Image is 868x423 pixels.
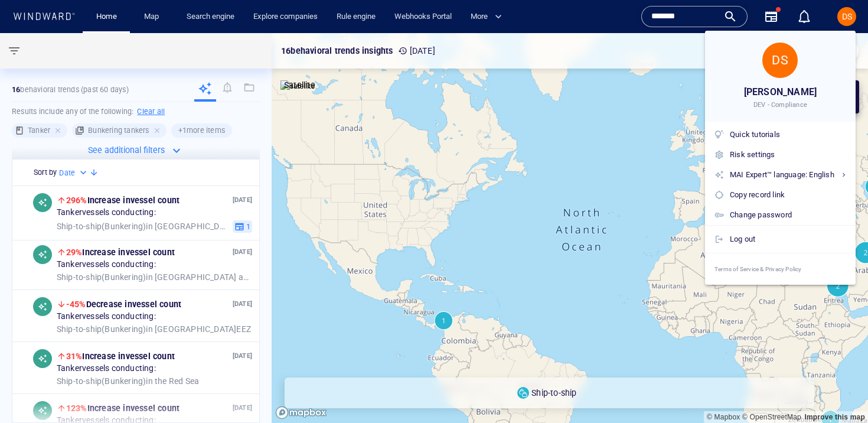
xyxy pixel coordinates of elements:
[730,188,846,201] div: Copy record link
[772,53,789,67] span: DS
[730,168,846,181] div: MAI Expert™ language: English
[730,128,846,141] div: Quick tutorials
[818,370,859,414] iframe: Chat
[730,209,846,222] div: Change password
[730,148,846,161] div: Risk settings
[753,100,807,110] span: DEV - Compliance
[705,253,856,285] a: Terms of Service & Privacy Policy
[730,233,846,246] div: Log out
[744,84,817,100] span: [PERSON_NAME]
